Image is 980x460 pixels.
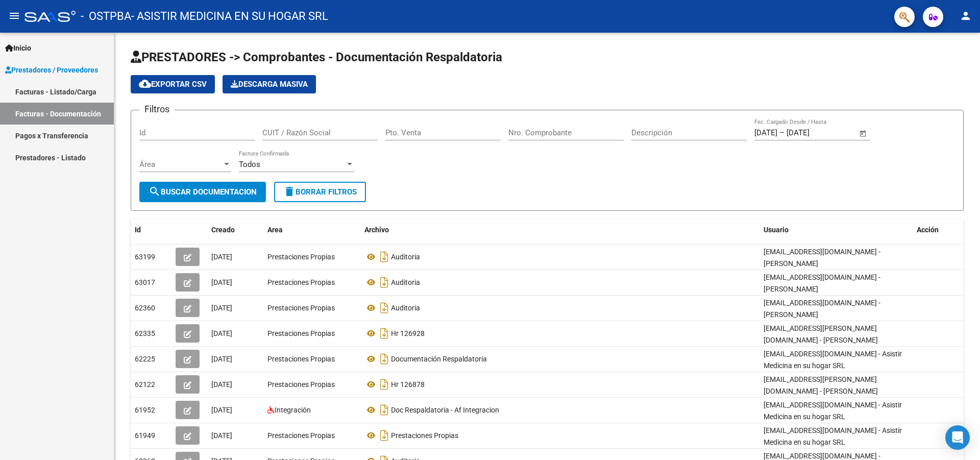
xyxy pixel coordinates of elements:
span: Prestaciones Propias [267,329,335,337]
datatable-header-cell: Usuario [759,219,913,241]
span: Inicio [5,42,31,54]
span: 63017 [135,278,155,286]
span: Auditoria [391,278,420,286]
mat-icon: delete [283,185,296,198]
datatable-header-cell: Archivo [360,219,759,241]
span: [DATE] [211,355,232,363]
span: Prestaciones Propias [267,355,335,363]
span: – [779,128,785,137]
span: [EMAIL_ADDRESS][PERSON_NAME][DOMAIN_NAME] - [PERSON_NAME] [764,375,878,395]
i: Descargar documento [378,376,391,393]
i: Descargar documento [378,427,391,444]
i: Descargar documento [378,274,391,290]
i: Descargar documento [378,325,391,342]
span: - OSTPBA [81,5,131,28]
span: [EMAIL_ADDRESS][DOMAIN_NAME] - Asistir Medicina en su hogar SRL [764,401,902,421]
datatable-header-cell: Acción [913,219,964,241]
span: Hr 126928 [391,329,425,337]
span: Área [139,160,222,169]
button: Open calendar [857,128,869,139]
span: [DATE] [211,278,232,286]
input: Fecha inicio [754,128,777,137]
datatable-header-cell: Id [131,219,171,241]
span: Prestaciones Propias [391,431,458,440]
button: Buscar Documentacion [139,182,266,202]
span: Integración [275,406,311,414]
span: Prestadores / Proveedores [5,64,98,76]
span: Buscar Documentacion [149,187,257,197]
datatable-header-cell: Area [263,219,360,241]
span: Prestaciones Propias [267,278,335,286]
span: Todos [239,160,260,169]
span: [DATE] [211,253,232,261]
span: [DATE] [211,304,232,312]
span: Auditoria [391,253,420,261]
div: Open Intercom Messenger [945,425,970,450]
input: Fecha fin [787,128,836,137]
span: [EMAIL_ADDRESS][DOMAIN_NAME] - [PERSON_NAME] [764,248,880,268]
span: [EMAIL_ADDRESS][DOMAIN_NAME] - [PERSON_NAME] [764,299,880,319]
span: Doc Respaldatoria - Af Integracion [391,406,499,414]
span: [DATE] [211,329,232,337]
i: Descargar documento [378,249,391,265]
span: Acción [917,226,939,234]
span: Creado [211,226,235,234]
span: Exportar CSV [139,80,207,89]
button: Exportar CSV [131,75,215,93]
span: [EMAIL_ADDRESS][DOMAIN_NAME] - Asistir Medicina en su hogar SRL [764,426,902,446]
span: 62360 [135,304,155,312]
span: [EMAIL_ADDRESS][PERSON_NAME][DOMAIN_NAME] - [PERSON_NAME] [764,324,878,344]
span: Prestaciones Propias [267,380,335,389]
datatable-header-cell: Creado [207,219,263,241]
span: 62335 [135,329,155,337]
span: Borrar Filtros [283,187,357,197]
i: Descargar documento [378,402,391,418]
span: PRESTADORES -> Comprobantes - Documentación Respaldatoria [131,50,502,64]
span: Id [135,226,141,234]
app-download-masive: Descarga masiva de comprobantes (adjuntos) [223,75,316,93]
span: 62122 [135,380,155,389]
span: Descarga Masiva [231,80,308,89]
span: Documentación Respaldatoria [391,355,487,363]
i: Descargar documento [378,351,391,367]
mat-icon: person [960,10,972,22]
span: Area [267,226,283,234]
i: Descargar documento [378,300,391,316]
span: Prestaciones Propias [267,431,335,440]
span: - ASISTIR MEDICINA EN SU HOGAR SRL [131,5,328,28]
span: [DATE] [211,380,232,389]
span: [EMAIL_ADDRESS][DOMAIN_NAME] - Asistir Medicina en su hogar SRL [764,350,902,370]
span: Archivo [364,226,389,234]
button: Descarga Masiva [223,75,316,93]
h3: Filtros [139,102,175,116]
span: Hr 126878 [391,380,425,389]
mat-icon: menu [8,10,20,22]
span: 63199 [135,253,155,261]
span: Prestaciones Propias [267,253,335,261]
span: [DATE] [211,406,232,414]
span: [DATE] [211,431,232,440]
span: 61952 [135,406,155,414]
span: Prestaciones Propias [267,304,335,312]
button: Borrar Filtros [274,182,366,202]
span: [EMAIL_ADDRESS][DOMAIN_NAME] - [PERSON_NAME] [764,273,880,293]
span: Auditoria [391,304,420,312]
mat-icon: cloud_download [139,78,151,90]
span: Usuario [764,226,789,234]
span: 62225 [135,355,155,363]
span: 61949 [135,431,155,440]
mat-icon: search [149,185,161,198]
